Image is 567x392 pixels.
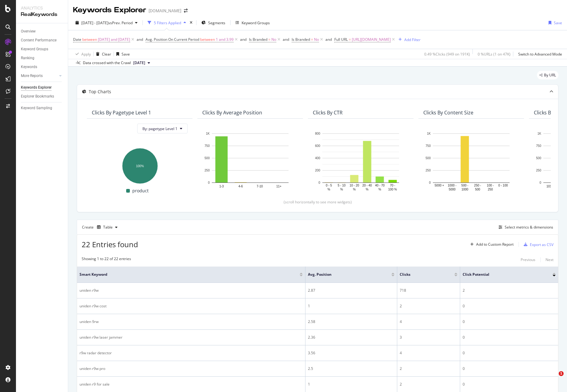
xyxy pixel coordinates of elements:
[390,184,395,187] text: 70 -
[518,52,562,57] div: Switch to Advanced Mode
[21,73,57,79] a: More Reports
[400,350,457,356] div: 4
[311,37,313,42] span: =
[21,11,63,18] div: RealKeywords
[315,156,320,160] text: 400
[204,144,210,148] text: 750
[21,93,54,100] div: Explorer Bookmarks
[313,110,343,116] div: Clicks By CTR
[82,239,138,249] span: 22 Entries found
[308,319,394,325] div: 2.58
[400,335,457,340] div: 3
[199,18,228,28] button: Segments
[530,242,553,247] div: Export as CSV
[92,110,151,116] div: Clicks By pagetype Level 1
[326,184,332,187] text: 0 - 5
[98,35,130,44] span: [DATE] and [DATE]
[435,184,444,187] text: 5000 +
[283,37,289,42] button: and
[208,181,210,184] text: 0
[73,18,140,28] button: [DATE] - [DATE]vsPrev. Period
[92,145,188,185] svg: A chart.
[136,164,144,168] text: 100%
[80,288,303,293] div: uniden r9w
[546,256,553,263] button: Next
[206,132,210,135] text: 1K
[463,272,543,277] span: Click Potential
[559,371,564,376] span: 1
[539,181,541,184] text: 0
[95,222,120,232] button: Table
[308,303,394,309] div: 1
[315,132,320,135] text: 800
[349,37,351,42] span: =
[103,225,113,229] div: Table
[83,60,131,66] div: Data crossed with the Crawl
[487,184,494,187] text: 100 -
[308,288,394,293] div: 2.87
[521,240,553,249] button: Export as CSV
[400,288,457,293] div: 718
[463,382,556,387] div: 0
[137,37,143,42] button: and
[474,184,481,187] text: 250 -
[546,257,553,262] div: Next
[538,132,542,135] text: 1K
[80,335,303,340] div: uniden r9w laser jammer
[204,156,210,160] text: 500
[521,257,535,262] div: Previous
[318,181,320,184] text: 0
[21,73,43,79] div: More Reports
[80,303,303,309] div: uniden r9w cost
[146,37,199,42] span: Avg. Position On Current Period
[21,55,64,61] a: Ranking
[505,225,553,230] div: Select metrics & dimensions
[544,73,556,77] span: By URL
[82,256,131,263] div: Showing 1 to 22 of 22 entries
[536,169,541,172] text: 250
[82,222,120,232] div: Create
[400,366,457,371] div: 2
[396,36,421,43] button: Add Filter
[423,130,519,192] svg: A chart.
[82,37,97,42] span: between
[204,169,210,172] text: 250
[73,37,81,42] span: Date
[366,188,368,191] text: %
[498,184,508,187] text: 0 - 100
[21,64,37,70] div: Keywords
[546,18,562,28] button: Save
[188,20,194,26] div: times
[149,8,181,14] div: [DOMAIN_NAME]
[546,371,561,386] iframe: Intercom live chat
[429,181,431,184] text: 0
[21,28,36,35] div: Overview
[21,105,52,111] div: Keyword Sampling
[424,52,470,57] div: 0.49 % Clicks ( 949 on 191K )
[276,185,282,188] text: 11+
[21,64,64,70] a: Keywords
[137,124,188,133] button: By: pagetype Level 1
[84,199,551,205] div: (scroll horizontally to see more widgets)
[132,187,149,194] span: product
[21,84,52,91] div: Keywords Explorer
[448,184,456,187] text: 1000 -
[80,382,303,387] div: uniden r9 for sale
[94,49,111,59] button: Clear
[308,272,382,277] span: Avg. Position
[352,35,391,44] span: [URL][DOMAIN_NAME]
[400,272,445,277] span: Clicks
[240,37,247,42] button: and
[554,20,562,25] div: Save
[73,5,146,15] div: Keywords Explorer
[468,240,514,249] button: Add to Custom Report
[208,20,225,25] span: Segments
[114,49,130,59] button: Save
[240,37,247,42] div: and
[21,37,64,44] a: Content Performance
[463,350,556,356] div: 0
[308,335,394,340] div: 2.36
[242,20,270,25] div: Keyword Groups
[314,35,319,44] span: No
[216,35,234,44] span: 1 and 3.99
